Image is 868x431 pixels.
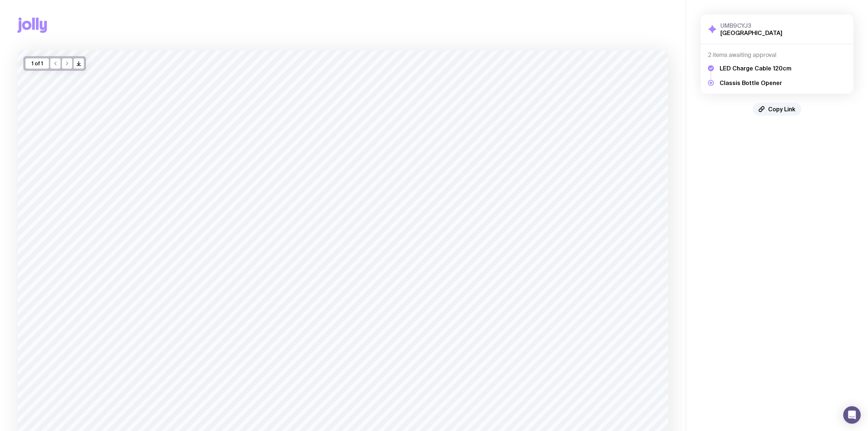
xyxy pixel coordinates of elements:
[753,103,801,116] button: Copy Link
[74,58,84,69] button: />/>
[720,65,791,72] h5: LED Charge Cable 120cm
[720,79,791,86] h5: Classis Bottle Opener
[843,406,861,424] div: Open Intercom Messenger
[77,62,81,66] g: /> />
[720,29,782,36] h2: [GEOGRAPHIC_DATA]
[26,58,49,69] div: 1 of 1
[708,51,846,59] h4: 2 items awaiting approval
[768,105,795,113] span: Copy Link
[720,22,782,29] h3: UMB9CYJ3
